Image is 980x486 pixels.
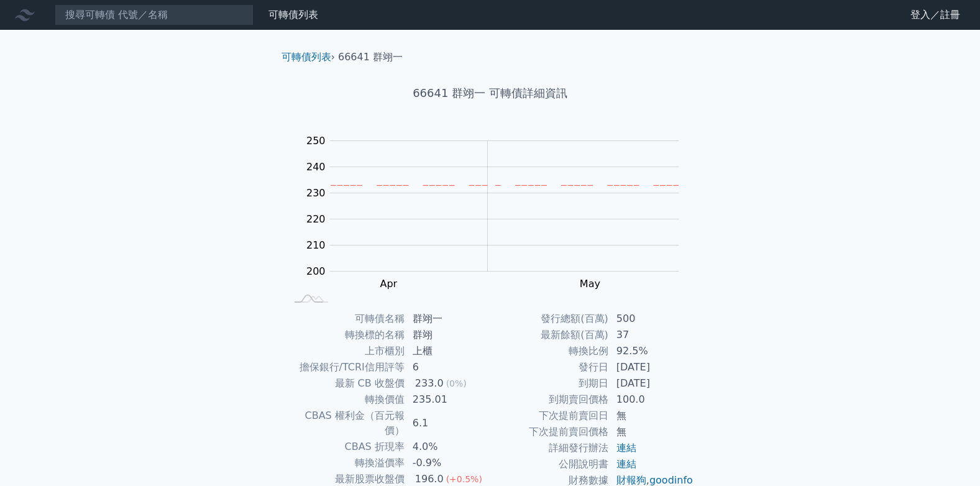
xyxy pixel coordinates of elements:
td: CBAS 折現率 [286,439,405,455]
td: 無 [609,424,694,440]
td: 4.0% [405,439,490,455]
td: 下次提前賣回日 [490,408,609,424]
a: 連結 [616,442,636,454]
td: 上櫃 [405,343,490,359]
td: 到期日 [490,375,609,392]
span: (0%) [446,378,467,388]
li: 66641 群翊一 [338,50,403,65]
td: 37 [609,327,694,343]
g: Chart [300,135,698,315]
tspan: 200 [306,265,326,277]
td: 可轉債名稱 [286,311,405,327]
h1: 66641 群翊一 可轉債詳細資訊 [272,85,709,102]
td: 轉換標的名稱 [286,327,405,343]
td: 擔保銀行/TCRI信用評等 [286,359,405,375]
td: 235.01 [405,392,490,408]
span: (+0.5%) [446,474,482,484]
td: 上市櫃別 [286,343,405,359]
td: 92.5% [609,343,694,359]
a: goodinfo [649,474,693,486]
a: 可轉債列表 [268,9,318,21]
tspan: 210 [306,239,326,251]
tspan: May [580,278,600,290]
a: 連結 [616,458,636,470]
tspan: 240 [306,161,326,173]
td: 轉換比例 [490,343,609,359]
li: › [282,50,335,65]
td: 最新餘額(百萬) [490,327,609,343]
td: 詳細發行辦法 [490,440,609,456]
tspan: Apr [380,278,397,290]
td: 100.0 [609,392,694,408]
a: 財報狗 [616,474,646,486]
td: 公開說明書 [490,456,609,472]
td: 500 [609,311,694,327]
td: 發行總額(百萬) [490,311,609,327]
td: 轉換溢價率 [286,455,405,471]
td: [DATE] [609,359,694,375]
td: 轉換價值 [286,392,405,408]
tspan: 250 [306,135,326,147]
a: 可轉債列表 [282,51,331,63]
div: 233.0 [413,376,446,391]
input: 搜尋可轉債 代號／名稱 [55,4,254,25]
td: 下次提前賣回價格 [490,424,609,440]
td: 6.1 [405,408,490,439]
td: 最新 CB 收盤價 [286,375,405,392]
td: 群翊一 [405,311,490,327]
td: 無 [609,408,694,424]
td: -0.9% [405,455,490,471]
td: 群翊 [405,327,490,343]
td: 到期賣回價格 [490,392,609,408]
td: 6 [405,359,490,375]
tspan: 230 [306,187,326,199]
td: CBAS 權利金（百元報價） [286,408,405,439]
td: [DATE] [609,375,694,392]
td: 發行日 [490,359,609,375]
tspan: 220 [306,213,326,225]
a: 登入／註冊 [900,5,970,25]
